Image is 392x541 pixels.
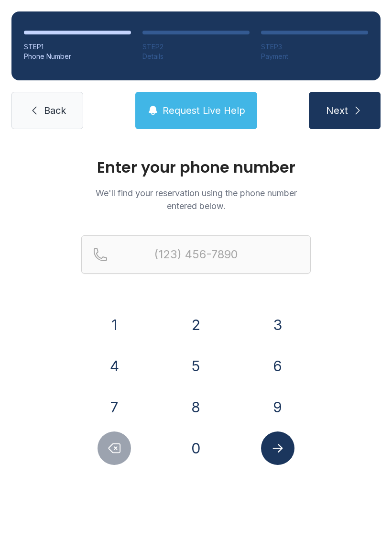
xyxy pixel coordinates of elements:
[81,160,311,175] h1: Enter your phone number
[142,42,250,52] div: STEP 2
[179,390,213,424] button: 8
[326,104,348,117] span: Next
[24,42,131,52] div: STEP 1
[98,390,131,424] button: 7
[261,308,294,342] button: 3
[163,104,245,117] span: Request Live Help
[98,431,131,465] button: Delete number
[179,431,213,465] button: 0
[142,52,250,61] div: Details
[44,104,66,117] span: Back
[261,52,368,61] div: Payment
[24,52,131,61] div: Phone Number
[179,308,213,342] button: 2
[261,349,294,383] button: 6
[261,42,368,52] div: STEP 3
[98,349,131,383] button: 4
[261,390,294,424] button: 9
[179,349,213,383] button: 5
[81,187,311,212] p: We'll find your reservation using the phone number entered below.
[81,235,311,274] input: Reservation phone number
[98,308,131,342] button: 1
[261,431,294,465] button: Submit lookup form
